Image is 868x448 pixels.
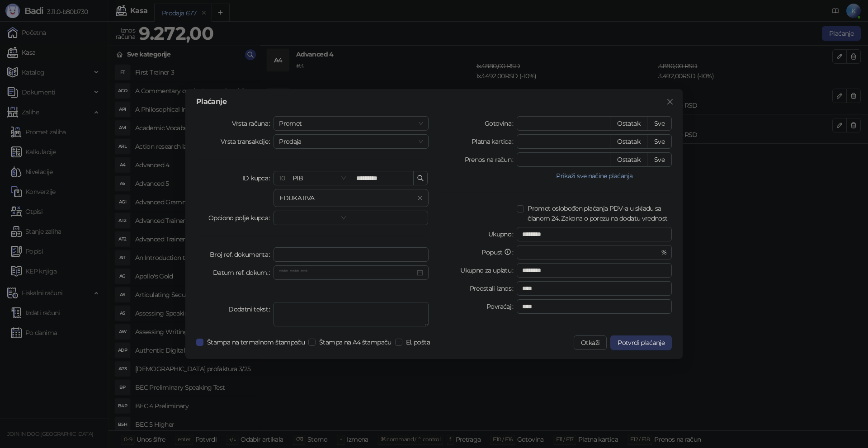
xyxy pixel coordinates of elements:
[666,98,674,105] span: close
[663,98,677,105] span: Zatvori
[460,263,517,278] label: Ukupno za uplatu
[486,299,517,314] label: Povraćaj
[208,211,274,225] label: Opciono polje kupca
[522,245,659,259] input: Popust
[610,116,647,131] button: Ostatak
[472,134,517,149] label: Platna kartica
[221,134,274,149] label: Vrsta transakcije
[279,174,285,182] span: 10
[279,135,423,148] span: Prodaja
[574,335,607,350] button: Otkaži
[228,302,274,316] label: Dodatni tekst
[465,152,517,167] label: Prenos na račun
[663,94,677,109] button: Close
[196,98,672,105] div: Plaćanje
[279,171,345,185] span: PIB
[618,339,665,347] span: Potvrdi plaćanje
[232,116,274,131] label: Vrsta računa
[316,337,395,347] span: Štampa na A4 štampaču
[213,265,274,280] label: Datum ref. dokum.
[481,245,517,259] label: Popust
[647,116,672,131] button: Sve
[647,152,672,167] button: Sve
[274,247,429,262] input: Broj ref. dokumenta
[517,170,672,181] button: Prikaži sve načine plaćanja
[610,134,647,149] button: Ostatak
[470,281,517,296] label: Preostali iznos
[274,302,429,326] textarea: Dodatni tekst
[203,337,308,347] span: Štampa na termalnom štampaču
[485,116,517,131] label: Gotovina
[210,247,274,262] label: Broj ref. dokumenta
[610,152,647,167] button: Ostatak
[488,227,517,241] label: Ukupno
[279,193,414,203] div: EDUKATIVA
[242,171,274,185] label: ID kupca
[647,134,672,149] button: Sve
[610,335,672,350] button: Potvrdi plaćanje
[524,203,672,223] span: Promet oslobođen plaćanja PDV-a u skladu sa članom 24. Zakona o porezu na dodatu vrednost
[417,195,423,201] button: close
[402,337,434,347] span: El. pošta
[279,117,423,130] span: Promet
[279,268,415,278] input: Datum ref. dokum.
